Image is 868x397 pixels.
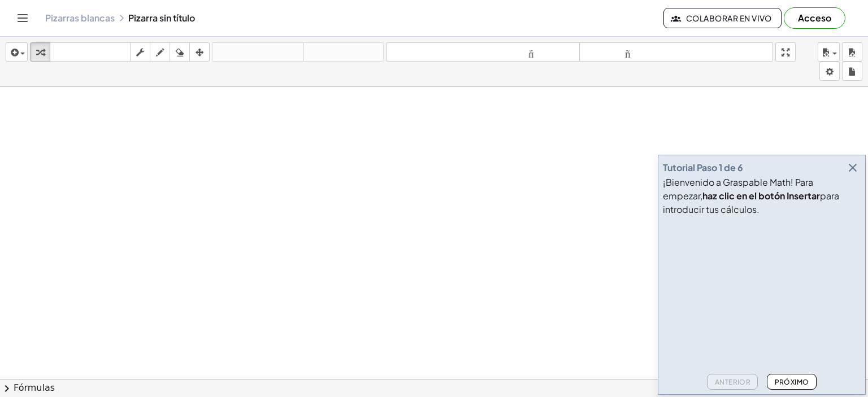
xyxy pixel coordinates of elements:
[386,42,580,62] button: tamaño_del_formato
[306,47,381,58] font: rehacer
[579,42,773,62] button: tamaño_del_formato
[702,190,820,202] font: haz clic en el botón Insertar
[215,47,301,58] font: deshacer
[663,162,743,173] font: Tutorial Paso 1 de 6
[50,42,131,62] button: teclado
[798,12,831,24] font: Acceso
[775,378,809,386] font: Próximo
[303,42,384,62] button: rehacer
[767,374,816,390] button: Próximo
[14,9,32,27] button: Cambiar navegación
[582,47,770,58] font: tamaño_del_formato
[686,13,772,23] font: Colaborar en vivo
[53,47,128,58] font: teclado
[389,47,577,58] font: tamaño_del_formato
[784,7,845,29] button: Acceso
[45,12,115,24] a: Pizarras blancas
[663,176,813,202] font: ¡Bienvenido a Graspable Math! Para empezar,
[14,382,55,393] font: Fórmulas
[212,42,303,62] button: deshacer
[663,8,782,28] button: Colaborar en vivo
